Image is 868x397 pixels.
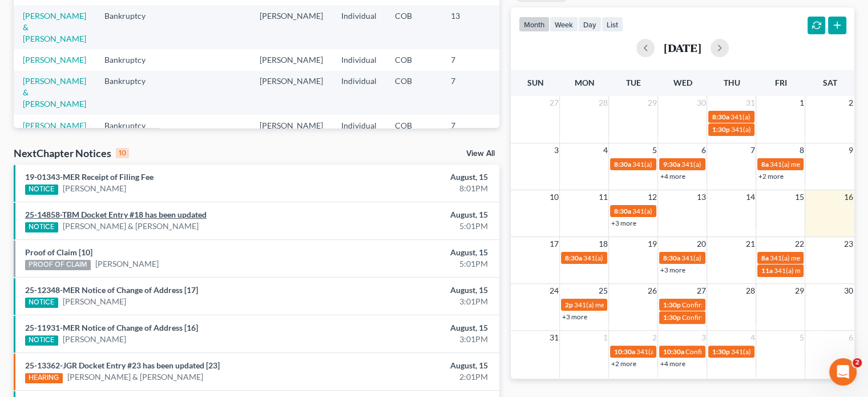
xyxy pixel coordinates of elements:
[251,49,332,70] td: [PERSON_NAME]
[749,331,756,344] span: 4
[25,185,58,195] div: NOTICE
[25,222,58,232] div: NOTICE
[95,5,167,49] td: Bankruptcy
[853,358,862,367] span: 2
[651,143,657,157] span: 5
[695,284,706,298] span: 27
[442,71,499,115] td: 7
[774,78,786,87] span: Fri
[63,183,126,194] a: [PERSON_NAME]
[613,347,635,356] span: 10:30a
[664,42,701,54] h2: [DATE]
[663,160,680,169] span: 9:30a
[646,237,657,251] span: 19
[597,237,608,251] span: 18
[564,300,572,309] span: 2p
[14,146,129,160] div: NextChapter Notices
[663,300,680,309] span: 1:30p
[632,207,742,215] span: 341(a) meeting for [PERSON_NAME]
[386,49,442,70] td: COB
[761,254,768,262] span: 8a
[95,115,167,136] td: Bankruptcy
[527,78,543,87] span: Sun
[847,143,854,157] span: 9
[613,160,631,169] span: 8:30a
[25,360,220,370] a: 25-13362-JGR Docket Entry #23 has been updated [23]
[749,143,756,157] span: 7
[341,258,488,270] div: 5:01PM
[564,254,582,262] span: 8:30a
[574,300,744,309] span: 341(a) meeting for [PERSON_NAME] & [PERSON_NAME]
[386,5,442,49] td: COB
[251,115,332,136] td: [PERSON_NAME]
[646,284,657,298] span: 26
[574,78,594,87] span: Mon
[847,331,854,344] span: 6
[695,237,706,251] span: 20
[700,331,706,344] span: 3
[798,96,805,110] span: 1
[341,220,488,232] div: 5:01PM
[681,254,851,262] span: 341(a) meeting for [PERSON_NAME] & [PERSON_NAME]
[341,247,488,258] div: August, 15
[681,160,791,169] span: 341(a) meeting for [PERSON_NAME]
[341,284,488,296] div: August, 15
[601,331,608,344] span: 1
[632,160,742,169] span: 341(a) meeting for [PERSON_NAME]
[386,115,442,136] td: COB
[744,237,756,251] span: 21
[332,49,386,70] td: Individual
[712,113,729,121] span: 8:30a
[646,190,657,204] span: 12
[611,219,636,227] a: +3 more
[829,358,857,386] iframe: Intercom live chat
[798,143,805,157] span: 8
[847,96,854,110] span: 2
[761,160,768,169] span: 8a
[25,323,198,332] a: 25-11931-MER Notice of Change of Address [16]
[601,143,608,157] span: 4
[332,115,386,136] td: Individual
[660,266,685,274] a: +3 more
[519,17,550,32] button: month
[663,254,680,262] span: 8:30a
[499,71,554,115] td: 25-14574
[25,172,154,182] a: 19-01343-MER Receipt of Filing Fee
[646,96,657,110] span: 29
[744,96,756,110] span: 31
[660,172,685,181] a: +4 more
[597,96,608,110] span: 28
[548,190,559,204] span: 10
[843,190,854,204] span: 16
[843,284,854,298] span: 30
[663,313,680,322] span: 1:30p
[341,209,488,220] div: August, 15
[23,55,86,65] a: [PERSON_NAME]
[341,360,488,371] div: August, 15
[23,76,86,109] a: [PERSON_NAME] & [PERSON_NAME]
[341,296,488,307] div: 3:01PM
[758,172,783,181] a: +2 more
[843,237,854,251] span: 23
[613,207,631,215] span: 8:30a
[626,78,641,87] span: Tue
[548,96,559,110] span: 27
[25,298,58,308] div: NOTICE
[499,115,554,136] td: 25-14668
[25,285,198,295] a: 25-12348-MER Notice of Change of Address [17]
[251,5,332,49] td: [PERSON_NAME]
[822,78,837,87] span: Sat
[25,247,92,257] a: Proof of Claim [10]
[712,347,729,356] span: 1:30p
[67,371,203,383] a: [PERSON_NAME] & [PERSON_NAME]
[583,254,693,262] span: 341(a) meeting for [PERSON_NAME]
[663,347,684,356] span: 10:30a
[63,220,199,232] a: [PERSON_NAME] & [PERSON_NAME]
[798,331,805,344] span: 5
[578,17,601,32] button: day
[23,11,86,43] a: [PERSON_NAME] & [PERSON_NAME]
[761,266,772,275] span: 11a
[442,49,499,70] td: 7
[548,331,559,344] span: 31
[341,322,488,334] div: August, 15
